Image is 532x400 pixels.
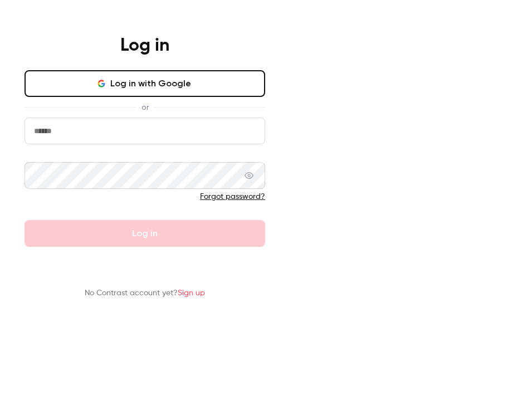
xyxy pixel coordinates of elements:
a: Sign up [178,289,205,297]
button: Log in with Google [25,70,265,97]
span: or [136,101,154,113]
h4: Log in [120,35,169,57]
a: Forgot password? [200,193,265,201]
p: No Contrast account yet? [85,287,205,299]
